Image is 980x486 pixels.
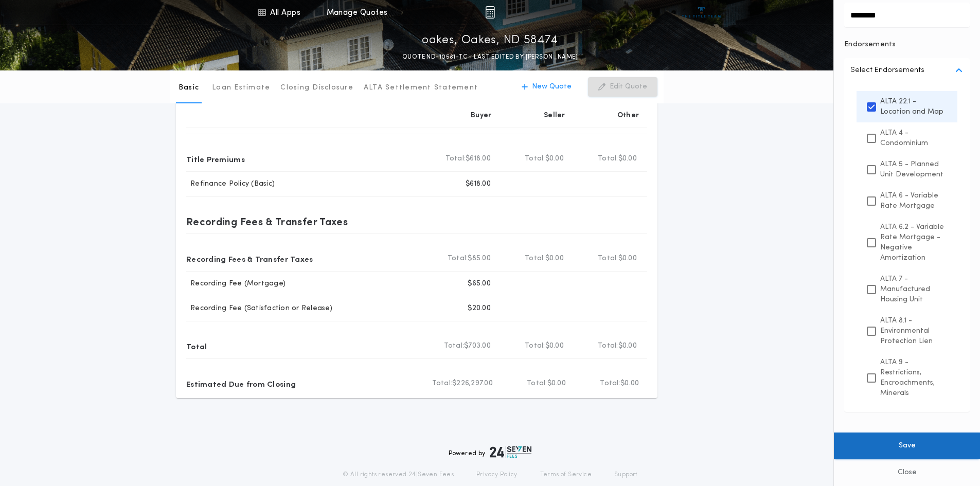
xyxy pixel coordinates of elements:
p: Other [617,111,639,121]
span: $226,297.00 [452,379,493,389]
button: New Quote [511,77,582,97]
p: $20.00 [468,303,491,314]
b: Total: [525,254,545,264]
p: $65.00 [468,279,491,289]
span: $618.00 [466,154,491,164]
button: Close [834,459,980,486]
span: $0.00 [545,254,564,264]
b: Total: [525,341,545,351]
p: © All rights reserved. 24|Seven Fees [343,471,454,479]
p: ALTA 6.2 - Variable Rate Mortgage - Negative Amortization [880,222,947,263]
p: Total [186,338,207,354]
span: $0.00 [618,154,637,164]
p: Basic [179,83,199,93]
p: oakes, Oakes, ND 58474 [422,32,558,49]
img: logo [490,446,532,458]
b: Total: [527,379,547,389]
p: Recording Fee (Mortgage) [186,279,286,289]
p: ALTA 7 - Manufactured Housing Unit [880,274,947,305]
p: Seller [544,111,565,121]
p: $618.00 [466,179,491,189]
p: Loan Estimate [212,83,270,93]
b: Total: [600,379,620,389]
b: Total: [446,154,466,164]
p: QUOTE ND-10581-TC - LAST EDITED BY [PERSON_NAME] [402,52,578,62]
p: Recording Fees & Transfer Taxes [186,213,348,230]
span: $0.00 [618,341,637,351]
p: Endorsements [844,40,970,50]
p: ALTA Settlement Statement [364,83,478,93]
p: Refinance Policy (Basic) [186,179,275,189]
p: Edit Quote [610,82,647,92]
span: $0.00 [618,254,637,264]
b: Total: [598,341,618,351]
button: Select Endorsements [844,58,970,83]
b: Total: [448,254,468,264]
p: ALTA 8.1 - Environmental Protection Lien [880,315,947,347]
p: Recording Fees & Transfer Taxes [186,250,313,267]
span: $703.00 [464,341,491,351]
p: Closing Disclosure [280,83,353,93]
ul: Select Endorsements [844,83,970,412]
b: Total: [598,254,618,264]
span: $85.00 [468,254,491,264]
p: ALTA 5 - Planned Unit Development [880,159,947,180]
a: Terms of Service [540,471,592,479]
button: Save [834,433,980,459]
p: Recording Fee (Satisfaction or Release) [186,303,332,314]
span: $0.00 [545,341,564,351]
p: ALTA 22.1 - Location and Map [880,96,947,117]
b: Total: [432,379,453,389]
p: ALTA 9 - Restrictions, Encroachments, Minerals [880,357,947,399]
p: ALTA 4 - Condominium [880,128,947,149]
div: Powered by [449,446,532,458]
span: $0.00 [545,154,564,164]
p: Title Premiums [186,151,245,167]
p: New Quote [532,82,572,92]
img: vs-icon [682,7,721,17]
p: Select Endorsements [850,64,924,77]
a: Support [614,471,637,479]
p: Estimated Due from Closing [186,375,296,392]
span: $0.00 [547,379,566,389]
a: Privacy Policy [476,471,518,479]
b: Total: [598,154,618,164]
button: Edit Quote [588,77,657,97]
p: Buyer [471,111,491,121]
p: ALTA 6 - Variable Rate Mortgage [880,190,947,211]
span: $0.00 [620,379,639,389]
b: Total: [444,341,465,351]
b: Total: [525,154,545,164]
img: img [485,6,495,19]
